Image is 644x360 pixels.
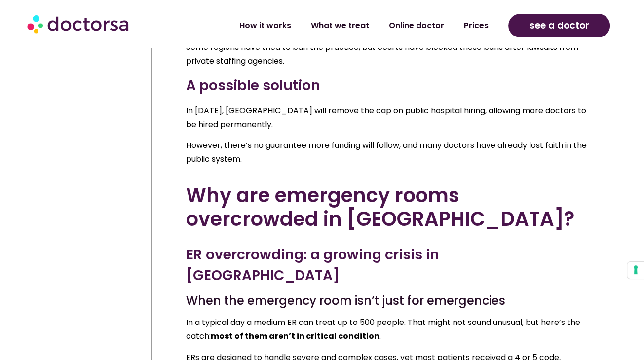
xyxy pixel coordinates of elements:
p: Some regions have tried to ban the practice, but courts have blocked these bans after lawsuits fr... [186,40,595,68]
p: In a typical day a medium ER can treat up to 500 people. That might not sound unusual, but here’s... [186,316,595,343]
a: Online doctor [379,14,454,37]
h2: Why are emergency rooms overcrowded in [GEOGRAPHIC_DATA]? [186,183,595,231]
nav: Menu [172,14,498,37]
a: Prices [454,14,498,37]
p: However, there’s no guarantee more funding will follow, and many doctors have already lost faith ... [186,139,595,166]
a: How it works [229,14,301,37]
p: In [DATE], [GEOGRAPHIC_DATA] will remove the cap on public hospital hiring, allowing more doctors... [186,104,595,132]
strong: most of them aren’t in critical condition [211,330,379,342]
h3: A possible solution [186,75,595,96]
a: What we treat [301,14,379,37]
button: Your consent preferences for tracking technologies [627,262,644,279]
h3: ER overcrowding: a growing crisis in [GEOGRAPHIC_DATA] [186,245,595,286]
a: see a doctor [508,14,610,37]
span: see a doctor [529,18,589,34]
h4: When the emergency room isn’t just for emergencies [186,294,595,308]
